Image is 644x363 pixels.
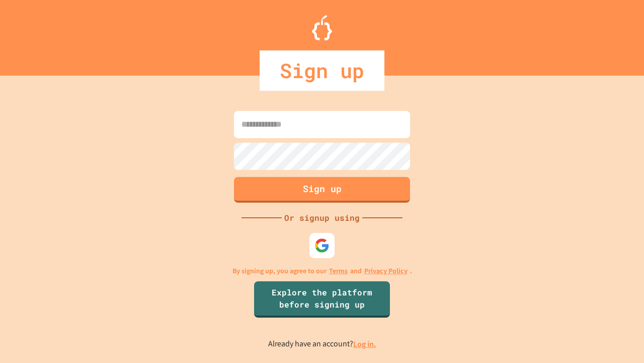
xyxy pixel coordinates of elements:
[329,266,348,276] a: Terms
[234,177,410,203] button: Sign up
[312,15,332,40] img: Logo.svg
[268,338,376,350] p: Already have an account?
[314,238,330,253] img: google-icon.svg
[254,281,390,318] a: Explore the platform before signing up
[560,279,634,322] iframe: chat widget
[232,266,412,276] p: By signing up, you agree to our and .
[282,212,362,224] div: Or signup using
[364,266,408,276] a: Privacy Policy
[260,50,384,91] div: Sign up
[353,339,376,349] a: Log in.
[602,323,634,353] iframe: chat widget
